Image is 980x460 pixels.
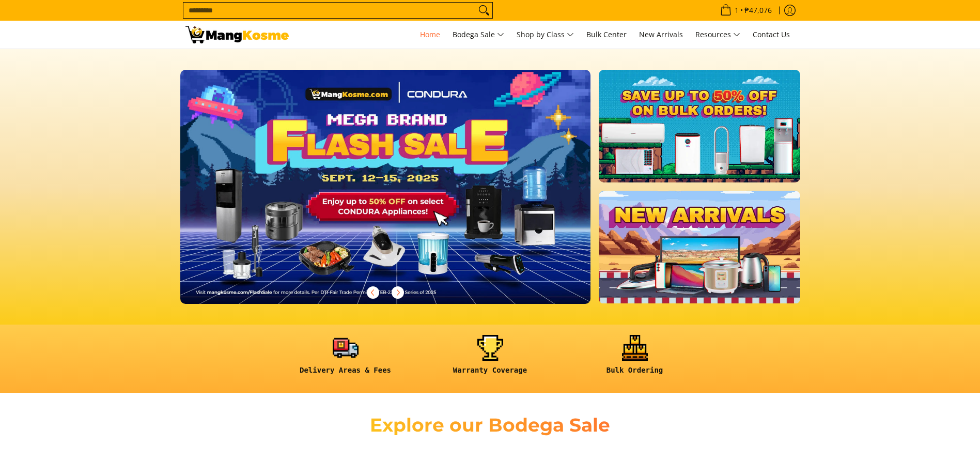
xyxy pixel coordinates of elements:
[447,21,509,49] a: Bodega Sale
[568,335,702,383] a: <h6><strong>Bulk Ordering</strong></h6>
[453,28,504,41] span: Bodega Sale
[581,21,632,49] a: Bulk Center
[586,29,627,39] span: Bulk Center
[753,29,790,39] span: Contact Us
[511,21,579,49] a: Shop by Class
[180,70,591,304] img: Desktop homepage 29339654 2507 42fb b9ff a0650d39e9ed
[695,28,740,41] span: Resources
[185,26,289,43] img: Mang Kosme: Your Home Appliances Warehouse Sale Partner!
[415,21,445,49] a: Home
[340,413,640,437] h2: Explore our Bodega Sale
[717,5,775,16] span: •
[634,21,688,49] a: New Arrivals
[299,21,795,49] nav: Main Menu
[743,7,773,14] span: ₱47,076
[690,21,745,49] a: Resources
[733,7,740,14] span: 1
[420,29,440,39] span: Home
[423,335,557,383] a: <h6><strong>Warranty Coverage</strong></h6>
[386,281,409,304] button: Next
[517,28,574,41] span: Shop by Class
[362,281,384,304] button: Previous
[748,21,795,49] a: Contact Us
[278,335,413,383] a: <h6><strong>Delivery Areas & Fees</strong></h6>
[639,29,683,39] span: New Arrivals
[476,3,492,18] button: Search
